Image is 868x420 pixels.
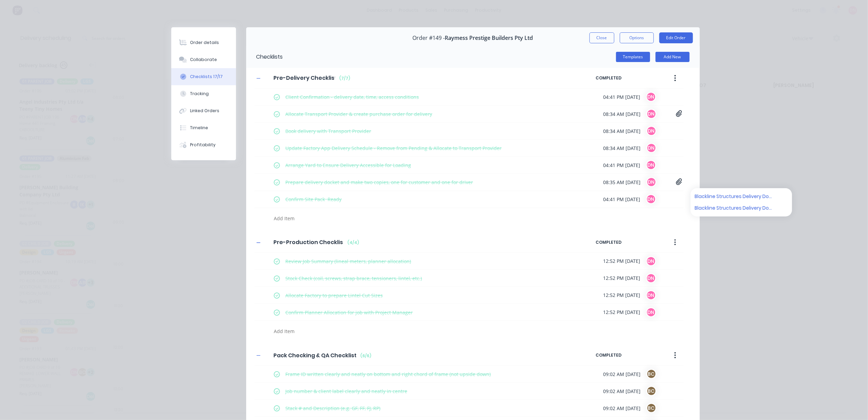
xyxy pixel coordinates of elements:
[603,162,641,169] span: 04:41 PM [DATE]
[646,92,656,102] div: DN
[171,102,236,119] button: Linked Orders
[190,74,223,80] div: Checklists 17/17
[190,142,216,148] div: Profitability
[646,307,656,317] div: DN
[190,125,208,131] div: Timeline
[646,177,657,187] div: DN
[603,179,641,186] span: 08:35 AM [DATE]
[603,93,641,101] span: 04:41 PM [DATE]
[695,204,774,211] a: Blackline Structures Delivery Docket - 149 - 24-09.pdf
[646,126,657,136] div: DN
[246,46,283,68] div: Checklists
[283,403,578,413] textarea: Stack # and Description (e.g. GF, FF, FJ, RP)
[603,388,641,395] span: 09:02 AM [DATE]
[603,257,641,265] span: 12:52 PM [DATE]
[646,403,657,413] div: BC
[190,57,217,63] div: Collaborate
[646,290,656,300] div: DN
[656,52,690,62] button: Add New
[603,127,641,135] span: 08:34 AM [DATE]
[283,109,578,119] textarea: Allocate Transport Provider & create purchase order for delivery
[283,273,578,283] textarea: Stock Check (coil, screws, strap brace, tensioners, lintel, etc.)
[269,73,339,83] input: Enter Checklist name
[283,126,578,136] textarea: Book delivery with Transport Provider
[269,237,347,247] input: Enter Checklist name
[283,290,578,300] textarea: Allocate Factory to prepare Lintel Cut Sizes
[190,40,219,46] div: Order details
[603,110,641,118] span: 08:34 AM [DATE]
[603,291,641,299] span: 12:52 PM [DATE]
[283,92,578,102] textarea: Client Confirmation - delivery date, time, access conditions
[646,386,657,396] div: BC
[283,307,578,317] textarea: Confirm Planner Allocation for job with Project Manager
[413,35,445,41] span: Order #149 -
[596,239,653,245] span: COMPLETED
[445,35,533,41] span: Raymess Prestige Builders Pty Ltd
[646,109,657,119] div: DN
[603,196,641,203] span: 04:41 PM [DATE]
[190,91,209,97] div: Tracking
[171,85,236,102] button: Tracking
[596,75,653,81] span: COMPLETED
[360,353,371,359] span: ( 6 / 6 )
[339,75,350,81] span: ( 7 / 7 )
[283,194,578,204] textarea: Confirm Site Pack Ready
[646,194,656,204] div: DN
[646,160,656,170] div: DN
[171,136,236,153] button: Profitability
[646,273,656,283] div: DN
[603,309,641,316] span: 12:52 PM [DATE]
[269,350,360,360] input: Enter Checklist name
[695,193,774,200] a: Blackline Structures Delivery Docket - 149.pdf
[283,369,578,379] textarea: Frame ID written clearly and neatly on bottom and right chord of frame (not upside down)
[283,143,578,153] textarea: Update Factory App Delivery Schedule - Remove from Pending & Allocate to Transport Provider
[171,34,236,51] button: Order details
[646,369,657,379] div: BC
[596,352,653,358] span: COMPLETED
[603,274,641,282] span: 12:52 PM [DATE]
[646,256,656,266] div: DN
[603,405,641,412] span: 09:02 AM [DATE]
[646,143,657,153] div: DN
[283,160,578,170] textarea: Arrange Yard to Ensure Delivery Accessible for Loading
[603,371,641,378] span: 09:02 AM [DATE]
[283,386,578,396] textarea: Job number & client label clearly and neatly in centre
[190,108,219,114] div: Linked Orders
[620,32,654,43] button: Options
[171,51,236,68] button: Collaborate
[171,119,236,136] button: Timeline
[347,240,359,246] span: ( 4 / 4 )
[659,32,693,43] button: Edit Order
[616,52,650,62] button: Templates
[589,32,614,43] button: Close
[283,256,578,266] textarea: Review Job Summary (lineal meters, planner allocation)
[603,145,641,152] span: 08:34 AM [DATE]
[171,68,236,85] button: Checklists 17/17
[283,177,578,187] textarea: Prepare delivery docket and make two copies, one for customer and one for driver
